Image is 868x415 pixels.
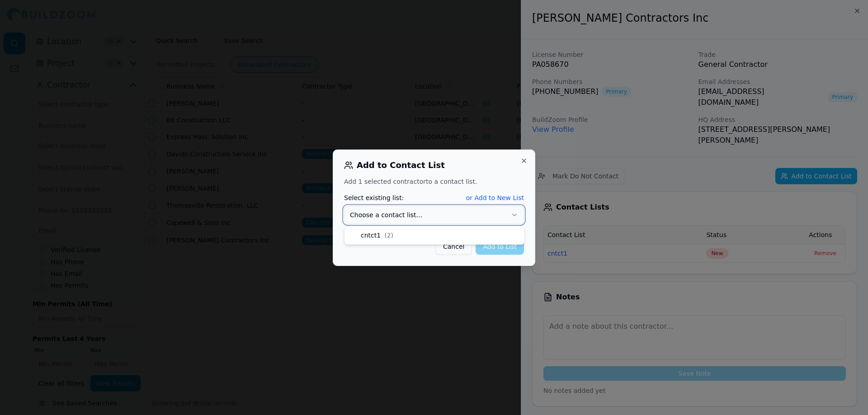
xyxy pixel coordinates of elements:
button: or Add to New List [466,193,524,202]
span: ( 2 ) [384,231,393,240]
h2: Add to Contact List [344,161,524,170]
button: Cancel [435,238,472,255]
div: Add 1 selected contractor to a contact list. [344,177,524,186]
span: Select existing list: [344,193,404,202]
span: cntct1 [361,231,381,240]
